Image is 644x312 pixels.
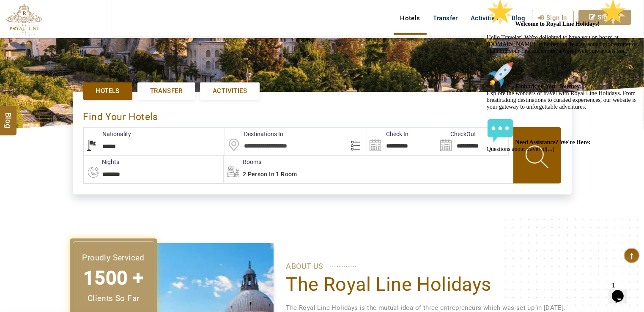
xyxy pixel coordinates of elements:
[32,144,107,150] strong: Need Assistance? We're Here:
[150,87,182,96] span: Transfer
[32,25,144,32] strong: Welcome to Royal Line Holidays!
[96,87,120,96] span: Hotels
[394,10,426,27] a: Hotels
[3,122,30,149] img: :speech_balloon:
[330,258,357,271] span: ............
[286,260,570,273] p: ABOUT US
[83,82,132,100] a: Hotels
[3,3,156,157] div: 🌟 Welcome to Royal Line Holidays!🌟Hello Traveler! We're delighted to have you on board at [DOMAIN...
[213,87,247,96] span: Activities
[367,128,438,155] input: Search
[367,130,408,138] label: Check In
[83,158,120,166] label: nights
[427,10,464,27] a: Transfer
[608,278,636,304] iframe: chat widget
[464,10,505,27] a: Activities
[224,158,261,166] label: Rooms
[438,128,508,155] input: Search
[225,130,283,138] label: Destinations In
[32,88,99,94] strong: Embark on Your Journey:
[83,102,561,127] div: Find Your Hotels
[116,3,143,30] img: :star2:
[438,130,476,138] label: CheckOut
[286,273,570,296] h1: The Royal Line Holidays
[3,66,30,93] img: :rocket:
[200,82,260,100] a: Activities
[3,112,14,119] span: Blog
[84,130,132,138] label: Nationality
[3,3,30,30] img: :star2:
[6,3,42,36] img: The Royal Line Holidays
[137,82,195,100] a: Transfer
[243,171,297,178] span: 2 Person in 1 Room
[3,25,154,157] span: Hello Traveler! We're delighted to have you on board at [DOMAIN_NAME]. Whether you're a seasoned ...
